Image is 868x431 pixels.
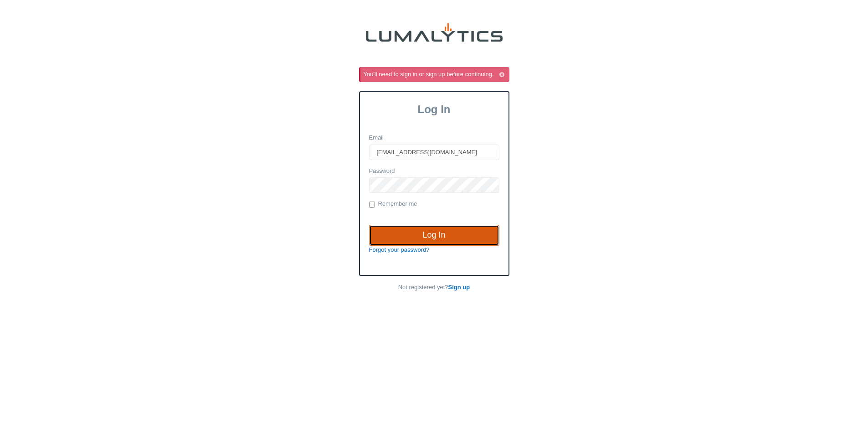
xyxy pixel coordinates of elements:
[369,200,417,209] label: Remember me
[360,103,508,116] h3: Log In
[369,225,499,246] input: Log In
[369,202,375,208] input: Remember me
[369,167,395,176] label: Password
[369,246,430,253] a: Forgot your password?
[369,134,384,142] label: Email
[366,23,503,42] img: lumalytics-black-e9b537c871f77d9ce8d3a6940f85695cd68c596e3f819dc492052d1098752254.png
[369,145,499,160] input: Email
[364,70,508,79] div: You'll need to sign in or sign up before continuing.
[448,284,470,291] a: Sign up
[359,283,509,292] p: Not registered yet?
